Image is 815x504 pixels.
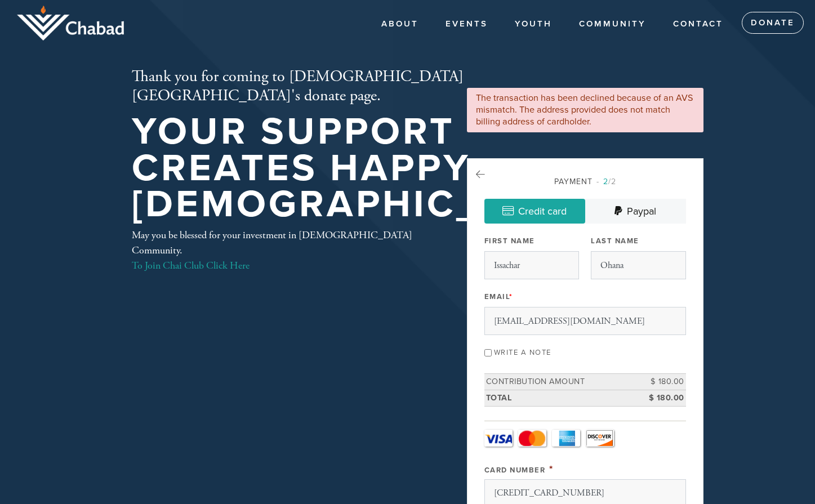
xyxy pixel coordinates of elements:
label: Card Number [484,466,546,475]
li: The transaction has been declined because of an AVS mismatch. The address provided does not match... [467,88,703,132]
span: 2 [603,177,608,186]
span: /2 [596,177,616,186]
a: Donate [742,12,804,34]
label: First Name [484,236,535,246]
label: Last Name [591,236,639,246]
div: May you be blessed for your investment in [DEMOGRAPHIC_DATA] Community. [132,228,430,273]
td: $ 180.00 [635,374,686,390]
a: Visa [484,430,513,447]
label: Email [484,292,513,302]
a: Discover [586,430,614,447]
td: Contribution Amount [484,374,635,390]
h2: Thank you for coming to [DEMOGRAPHIC_DATA][GEOGRAPHIC_DATA]'s donate page. [132,68,615,105]
a: Credit card [484,199,585,224]
td: $ 180.00 [635,390,686,407]
a: YOUTH [506,14,560,35]
td: Total [484,390,635,407]
div: Payment [484,176,686,188]
h1: Your support creates happy [DEMOGRAPHIC_DATA]! [132,114,615,223]
a: About [373,14,427,35]
label: Write a note [494,348,551,357]
span: This field is required. [509,292,513,301]
a: Paypal [585,199,686,224]
img: logo_half.png [17,6,124,41]
a: Events [437,14,496,35]
a: Amex [552,430,580,447]
a: MasterCard [518,430,546,447]
a: Contact [665,14,732,35]
a: COMMUNITY [571,14,654,35]
a: To Join Chai Club Click Here [132,259,250,272]
span: This field is required. [549,463,554,475]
